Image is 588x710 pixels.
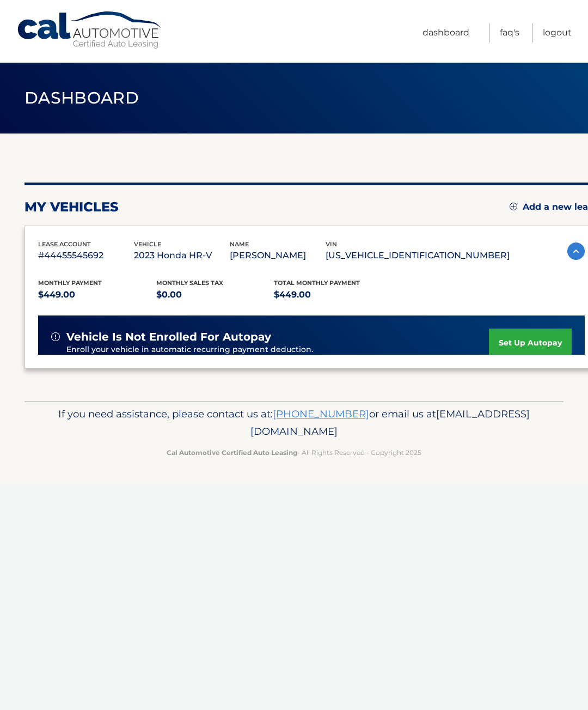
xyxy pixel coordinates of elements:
a: Logout [543,23,572,43]
img: add.svg [510,203,517,210]
p: Enroll your vehicle in automatic recurring payment deduction. [66,344,489,356]
span: vin [326,240,337,248]
strong: Cal Automotive Certified Auto Leasing [167,448,297,457]
a: Dashboard [422,23,469,43]
img: alert-white.svg [51,332,60,341]
p: #44455545692 [38,248,134,263]
p: $449.00 [274,287,392,302]
a: [PHONE_NUMBER] [273,408,369,420]
a: Cal Automotive [16,11,163,50]
span: vehicle [134,240,161,248]
p: $0.00 [156,287,274,302]
span: lease account [38,240,91,248]
a: set up autopay [489,329,572,357]
span: Monthly Payment [38,279,102,287]
span: name [230,240,249,248]
span: Monthly sales Tax [156,279,223,287]
img: accordion-active.svg [567,242,585,260]
p: 2023 Honda HR-V [134,248,230,263]
span: Dashboard [24,88,139,108]
span: Total Monthly Payment [274,279,360,287]
p: [US_VEHICLE_IDENTIFICATION_NUMBER] [326,248,510,263]
p: - All Rights Reserved - Copyright 2025 [41,447,547,458]
p: If you need assistance, please contact us at: or email us at [41,405,547,440]
h2: my vehicles [24,199,119,215]
span: vehicle is not enrolled for autopay [66,330,271,344]
a: FAQ's [500,23,519,43]
p: $449.00 [38,287,156,302]
p: [PERSON_NAME] [230,248,326,263]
